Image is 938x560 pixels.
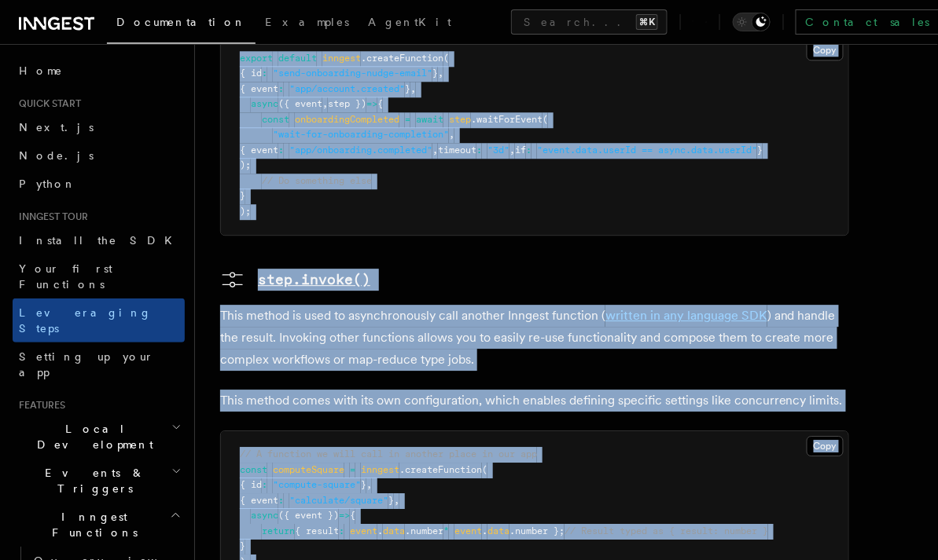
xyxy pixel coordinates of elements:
[443,53,449,64] span: (
[394,495,399,506] span: ,
[13,210,88,223] span: Inngest tour
[19,234,182,247] span: Install the SDK
[13,57,185,85] a: Home
[410,83,416,94] span: ,
[432,145,438,156] span: ,
[116,16,246,28] span: Documentation
[13,342,185,386] a: Setting up your app
[405,83,410,94] span: }
[388,495,394,506] span: }
[13,421,171,452] span: Local Development
[262,479,267,490] span: :
[262,175,372,186] span: // Do something else
[438,68,443,79] span: ,
[240,145,278,156] span: { event
[240,206,251,217] span: );
[405,525,443,536] span: .number
[537,145,757,156] span: "event.data.userId == async.data.userId"
[262,525,295,536] span: return
[289,83,405,94] span: "app/account.created"
[220,390,849,412] p: This method comes with its own configuration, which enables defining specific settings like concu...
[449,129,454,140] span: ,
[509,145,515,156] span: ,
[220,305,849,371] p: This method is used to asynchronously call another Inngest function ( ) and handle the result. In...
[13,113,185,141] a: Next.js
[509,525,565,536] span: .number };
[13,226,185,254] a: Install the SDK
[278,83,284,94] span: :
[240,68,262,79] span: { id
[13,509,170,540] span: Inngest Functions
[482,464,487,475] span: (
[350,510,355,521] span: {
[636,14,658,30] kbd: ⌘K
[526,145,532,156] span: :
[399,464,482,475] span: .createFunction
[471,114,543,125] span: .waitForEvent
[251,98,278,109] span: async
[13,399,65,412] span: Features
[377,98,383,109] span: {
[359,5,461,42] a: AgentKit
[240,540,245,551] span: }
[368,16,451,28] span: AgentKit
[240,159,251,170] span: );
[757,145,763,156] span: }
[240,53,273,64] span: export
[13,503,185,547] button: Inngest Functions
[515,145,526,156] span: if
[19,121,94,134] span: Next.js
[482,525,487,536] span: .
[13,97,81,110] span: Quick start
[19,350,154,379] span: Setting up your app
[605,308,767,323] a: written in any language SDK
[19,149,94,162] span: Node.js
[273,68,432,79] span: "send-onboarding-nudge-email"
[13,465,171,496] span: Events & Triggers
[273,129,449,140] span: "wait-for-onboarding-completion"
[258,269,370,291] pre: step.invoke()
[295,114,399,125] span: onboardingCompleted
[251,510,278,521] span: async
[19,63,63,79] span: Home
[19,178,76,190] span: Python
[366,479,372,490] span: ,
[240,190,245,201] span: }
[339,525,344,536] span: :
[361,53,443,64] span: .createFunction
[328,98,366,109] span: step })
[383,525,405,536] span: data
[432,68,438,79] span: }
[543,114,548,125] span: (
[449,114,471,125] span: step
[565,525,768,536] span: // Result typed as { result: number }
[19,306,152,335] span: Leveraging Steps
[273,464,344,475] span: computeSquare
[361,479,366,490] span: }
[240,464,267,475] span: const
[13,170,185,198] a: Python
[733,13,771,31] button: Toggle dark mode
[13,415,185,459] button: Local Development
[339,510,350,521] span: =>
[13,141,185,170] a: Node.js
[350,464,355,475] span: =
[220,267,370,292] a: step.invoke()
[511,9,668,35] button: Search...⌘K
[13,298,185,342] a: Leveraging Steps
[278,145,284,156] span: :
[240,495,278,506] span: { event
[278,53,317,64] span: default
[807,436,844,456] button: Copy
[289,145,432,156] span: "app/onboarding.completed"
[377,525,383,536] span: .
[350,525,377,536] span: event
[438,145,476,156] span: timeout
[265,16,349,28] span: Examples
[240,448,537,459] span: // A function we will call in another place in our app
[262,114,289,125] span: const
[240,83,278,94] span: { event
[278,495,284,506] span: :
[262,68,267,79] span: :
[19,262,112,291] span: Your first Functions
